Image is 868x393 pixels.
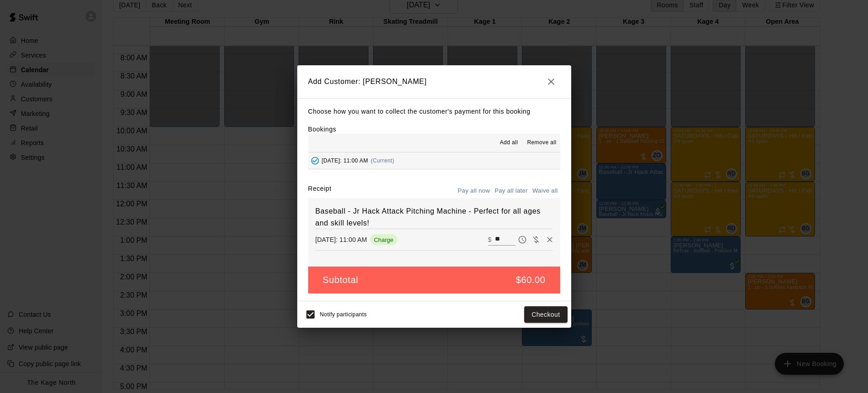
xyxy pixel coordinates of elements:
[530,184,560,198] button: Waive all
[308,152,560,169] button: Added - Collect Payment[DATE]: 11:00 AM(Current)
[297,65,571,98] h2: Add Customer: [PERSON_NAME]
[370,236,397,243] span: Charge
[543,233,557,246] button: Remove
[523,136,560,150] button: Remove all
[524,306,567,323] button: Checkout
[371,157,395,164] span: (Current)
[320,311,367,318] span: Notify participants
[308,106,560,117] p: Choose how you want to collect the customer's payment for this booking
[527,138,556,147] span: Remove all
[488,235,492,244] p: $
[316,235,367,244] p: [DATE]: 11:00 AM
[492,184,530,198] button: Pay all later
[308,184,331,198] label: Receipt
[516,236,529,243] span: Pay later
[494,136,523,150] button: Add all
[323,274,358,286] h5: Subtotal
[516,274,546,286] h5: $60.00
[308,154,322,168] button: Added - Collect Payment
[322,157,368,164] span: [DATE]: 11:00 AM
[456,184,493,198] button: Pay all now
[316,205,553,229] h6: Baseball - Jr Hack Attack Pitching Machine - Perfect for all ages and skill levels!
[308,126,337,133] label: Bookings
[529,236,543,243] span: Waive payment
[500,138,518,147] span: Add all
